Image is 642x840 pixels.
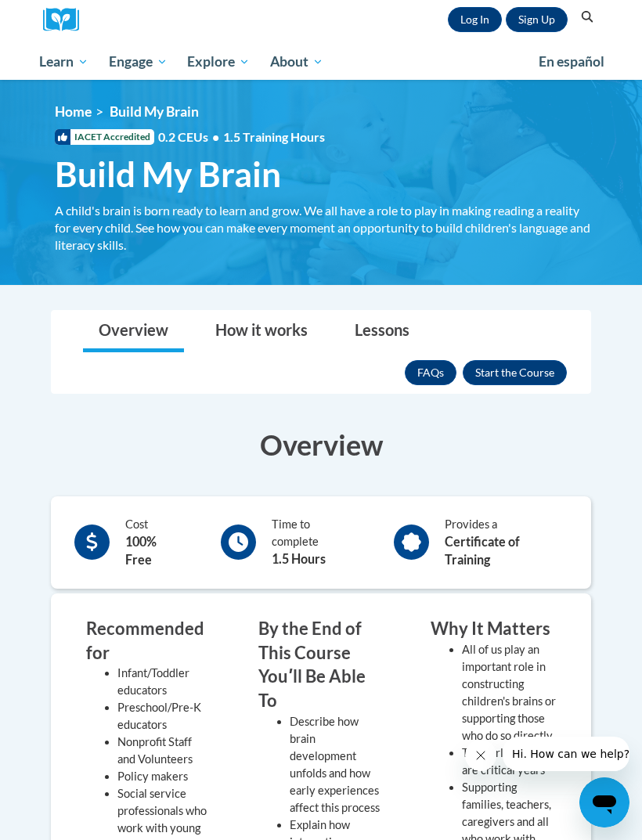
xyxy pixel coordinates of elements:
a: Learn [29,44,99,80]
b: 1.5 Hours [272,551,326,566]
li: Infant/Toddler educators [117,665,211,699]
a: Home [55,103,92,120]
span: Engage [109,52,168,71]
div: Time to complete [272,516,359,568]
span: 0.2 CEUs [158,128,325,146]
li: Describe how brain development unfolds and how early experiences affect this process [290,713,384,817]
h3: By the End of This Course Youʹll Be Able To [258,617,384,713]
li: Preschool/Pre-K educators [117,699,211,734]
img: Logo brand [43,8,90,32]
div: Cost [125,516,186,569]
li: All of us play an important role in constructing children's brains or supporting those who do so ... [462,641,556,744]
h3: Recommended for [86,617,211,665]
div: A child's brain is born ready to learn and grow. We all have a role to play in making reading a r... [55,202,595,254]
a: Lessons [339,311,425,352]
span: • [212,129,219,144]
iframe: Message from company [503,737,629,771]
button: Enroll [463,360,567,385]
span: En español [539,53,604,70]
span: Explore [187,52,250,71]
b: 100% Free [125,534,157,567]
iframe: Button to launch messaging window [579,777,629,827]
h3: Overview [51,425,591,464]
a: Log In [448,7,502,32]
div: Main menu [27,44,615,80]
li: The early years are critical years [462,744,556,779]
span: Learn [39,52,88,71]
span: Build My Brain [110,103,199,120]
a: En español [528,45,615,78]
a: Register [506,7,568,32]
div: Provides a [445,516,568,569]
a: How it works [200,311,323,352]
span: IACET Accredited [55,129,154,145]
b: Certificate of Training [445,534,520,567]
iframe: Close message [465,740,496,771]
a: Explore [177,44,260,80]
button: Search [575,8,599,27]
a: FAQs [405,360,456,385]
a: Cox Campus [43,8,90,32]
a: About [260,44,334,80]
h3: Why It Matters [431,617,556,641]
li: Nonprofit Staff and Volunteers [117,734,211,768]
a: Overview [83,311,184,352]
a: Engage [99,44,178,80]
span: Build My Brain [55,153,281,195]
span: 1.5 Training Hours [223,129,325,144]
span: About [270,52,323,71]
li: Policy makers [117,768,211,785]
